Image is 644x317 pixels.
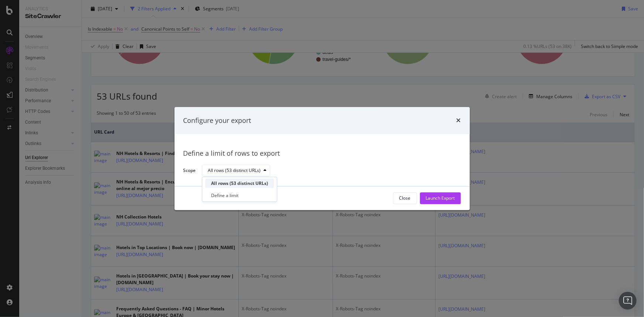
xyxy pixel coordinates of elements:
[420,192,461,204] button: Launch Export
[183,167,196,175] label: Scope
[202,165,270,177] button: All rows (53 distinct URLs)
[393,192,417,204] button: Close
[183,149,461,159] div: Define a limit of rows to export
[208,169,261,173] div: All rows (53 distinct URLs)
[457,116,461,125] div: times
[426,195,455,201] div: Launch Export
[399,195,411,201] div: Close
[211,180,268,186] div: All rows (53 distinct URLs)
[175,107,470,210] div: modal
[619,292,637,310] div: Open Intercom Messenger
[211,192,238,199] div: Define a limit
[183,116,251,125] div: Configure your export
